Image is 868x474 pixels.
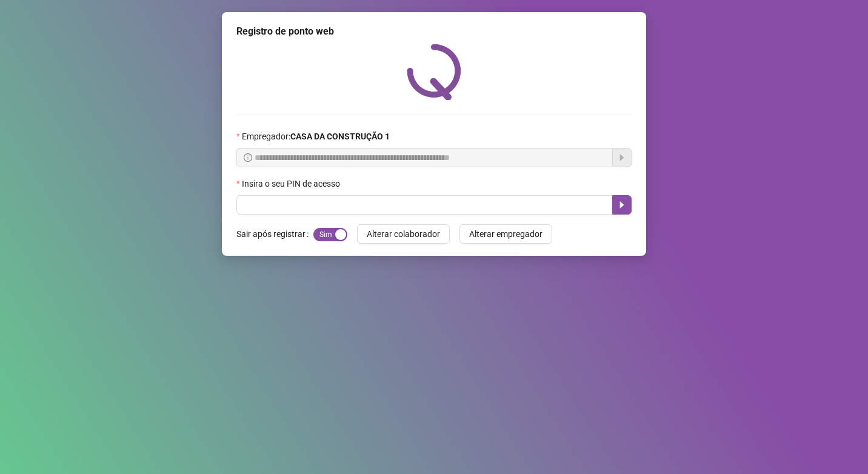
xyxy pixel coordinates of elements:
[367,227,440,241] span: Alterar colaborador
[242,130,390,143] span: Empregador :
[236,24,632,39] div: Registro de ponto web
[357,224,450,244] button: Alterar colaborador
[407,44,461,100] img: QRPoint
[617,200,627,210] span: caret-right
[459,224,552,244] button: Alterar empregador
[236,224,313,244] label: Sair após registrar
[290,132,390,141] strong: CASA DA CONSTRUÇÃO 1
[244,153,252,162] span: info-circle
[236,177,348,190] label: Insira o seu PIN de acesso
[469,227,542,241] span: Alterar empregador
